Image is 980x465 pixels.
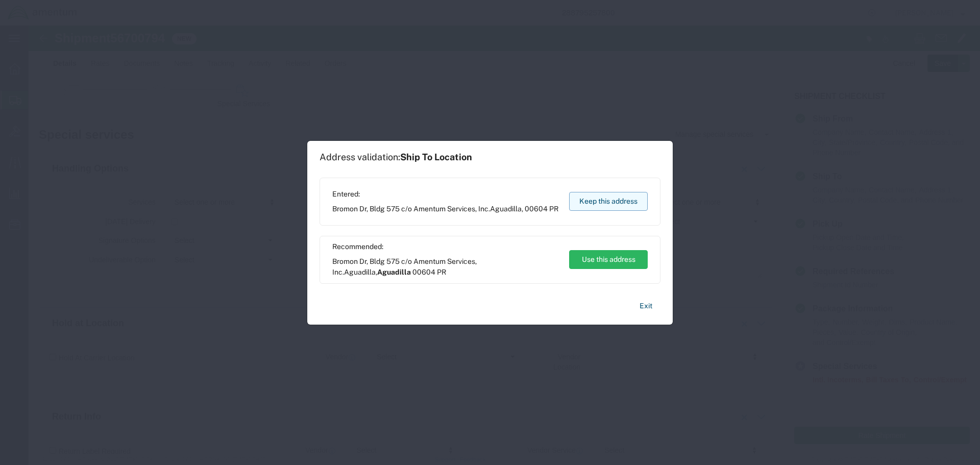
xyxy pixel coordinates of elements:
[332,241,559,252] span: Recommended:
[332,204,558,214] span: Bromon Dr, Bldg 575 c/o Amentum Services, Inc. ,
[332,256,559,278] span: Bromon Dr, Bldg 575 c/o Amentum Services, Inc. ,
[377,268,411,276] span: Aguadilla
[400,152,472,162] span: Ship To Location
[569,250,648,269] button: Use this address
[412,268,435,276] span: 00604
[569,192,648,211] button: Keep this address
[549,205,558,213] span: PR
[320,152,472,163] h1: Address validation:
[332,189,558,200] span: Entered:
[344,268,376,276] span: Aguadilla
[525,205,548,213] span: 00604
[631,297,660,315] button: Exit
[437,268,446,276] span: PR
[490,205,522,213] span: Aguadilla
